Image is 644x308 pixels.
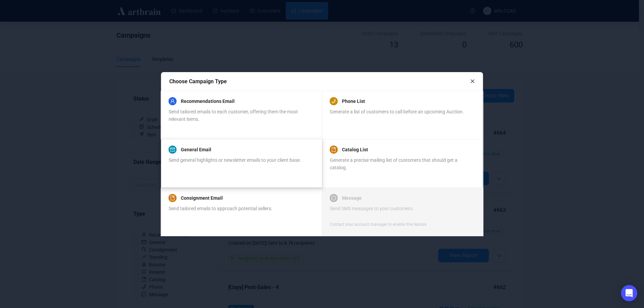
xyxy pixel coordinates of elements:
[170,147,175,152] span: mail
[621,285,637,301] div: Open Intercom Messenger
[170,196,175,200] span: book
[330,109,464,114] span: Generate a list of customers to call before an upcoming Auction.
[170,99,175,104] span: user
[169,109,298,122] span: Send tailored emails to each customer, offering them the most relevant items.
[181,146,211,154] a: General Email
[330,221,427,228] div: Contact your account manager to enable this feature
[331,99,336,104] span: phone
[470,79,475,84] span: close
[342,194,362,202] a: Message
[181,194,223,202] a: Consignment Email
[330,157,457,170] span: Generate a precise mailing list of customers that should get a catalog.
[331,196,336,200] span: message
[331,147,336,152] span: book
[169,77,470,86] div: Choose Campaign Type
[330,206,414,211] span: Send SMS messages to your customers.
[342,97,365,105] a: Phone List
[169,206,273,211] span: Send tailored emails to approach potential sellers.
[181,97,235,105] a: Recommendations Email
[169,157,301,163] span: Send general highlights or newsletter emails to your client base.
[342,146,368,154] a: Catalog List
